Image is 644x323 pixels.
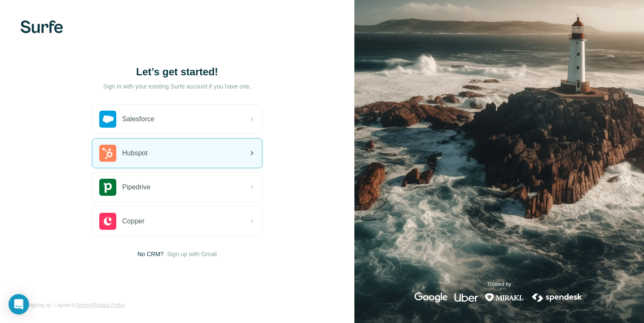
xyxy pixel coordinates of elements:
img: uber's logo [454,292,478,303]
img: hubspot's logo [99,145,116,162]
img: copper's logo [99,213,116,230]
a: Privacy Policy [93,302,125,308]
span: Copper [122,216,144,226]
span: By signing up, I agree to & [20,301,125,309]
p: Trusted by [487,280,511,288]
span: No CRM? [138,250,164,258]
div: Open Intercom Messenger [9,294,29,314]
img: Surfe's logo [20,20,63,33]
a: Terms [75,302,89,308]
img: spendesk's logo [531,292,584,303]
span: Salesforce [122,114,155,124]
span: Pipedrive [122,182,151,192]
p: Sign in with your existing Surfe account if you have one. [103,82,251,91]
button: Sign up with Gmail [167,250,217,258]
img: google's logo [414,292,448,303]
img: pipedrive's logo [99,179,116,196]
span: Hubspot [122,148,148,158]
h1: Let’s get started! [92,65,262,79]
img: mirakl's logo [485,292,524,303]
img: salesforce's logo [99,111,116,128]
